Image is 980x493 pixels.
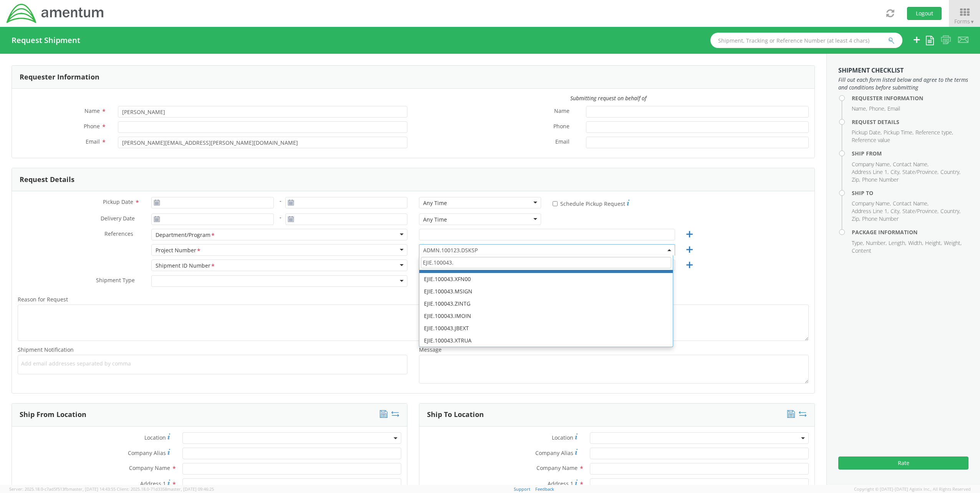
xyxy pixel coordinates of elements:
[893,200,929,207] li: Contact Name
[854,486,971,492] span: Copyright © [DATE]-[DATE] Agistix Inc., All Rights Reserved
[902,168,939,176] li: State/Province
[554,107,569,116] span: Name
[423,246,671,254] span: ADMN.100123.DSKSP
[970,18,975,25] span: ▼
[514,486,530,492] a: Support
[129,464,170,471] span: Company Name
[548,480,573,487] span: Address 1
[427,411,484,419] h3: Ship To Location
[535,449,573,457] span: Company Alias
[6,3,105,24] img: dyn-intl-logo-049831509241104b2a82.png
[852,168,889,176] li: Address Line 1
[852,176,860,184] li: Zip
[710,33,902,48] input: Shipment, Tracking or Reference Number (at least 4 chars)
[891,168,901,176] li: City
[419,322,673,334] li: EJIE.100043.JBEXT
[852,136,890,144] li: Reference value
[838,67,968,74] h3: Shipment Checklist
[852,151,968,156] h4: Ship From
[852,95,968,101] h4: Requester Information
[852,129,882,136] li: Pickup Date
[555,138,569,147] span: Email
[144,434,166,441] span: Location
[18,346,74,353] span: Shipment Notification
[907,7,942,20] button: Logout
[419,298,673,310] li: EJIE.100043.ZINTG
[852,200,891,207] li: Company Name
[925,239,942,247] li: Height
[915,129,953,136] li: Reference type
[140,480,166,487] span: Address 1
[553,199,629,208] label: Schedule Pickup Request
[838,76,968,91] span: Fill out each form listed below and agree to the terms and conditions before submitting
[21,360,404,367] span: Add email addresses separated by comma
[869,105,886,112] li: Phone
[852,160,891,168] li: Company Name
[419,273,673,285] li: EJIE.100043.XFN00
[553,122,569,131] span: Phone
[852,215,860,223] li: Zip
[419,285,673,298] li: EJIE.100043.MSIGN
[866,239,887,247] li: Number
[852,247,871,255] li: Content
[69,486,116,492] span: master, [DATE] 14:43:55
[852,207,889,215] li: Address Line 1
[419,334,673,347] li: EJIE.100043.XTRUA
[86,138,100,145] span: Email
[887,105,900,112] li: Email
[944,239,962,247] li: Weight
[128,449,166,457] span: Company Alias
[535,486,554,492] a: Feedback
[852,105,867,112] li: Name
[852,239,864,247] li: Type
[570,94,646,102] i: Submitting request on behalf of
[101,215,135,223] span: Delivery Date
[862,176,899,184] li: Phone Number
[419,310,673,322] li: EJIE.100043.IMOIN
[852,229,968,235] h4: Package Information
[902,207,939,215] li: State/Province
[84,122,100,130] span: Phone
[940,207,960,215] li: Country
[167,486,214,492] span: master, [DATE] 09:46:25
[12,36,80,45] h4: Request Shipment
[893,160,929,168] li: Contact Name
[20,176,74,184] h3: Request Details
[419,346,442,353] span: Message
[18,296,68,303] span: Reason for Request
[891,207,901,215] li: City
[884,129,914,136] li: Pickup Time
[862,215,899,223] li: Phone Number
[84,107,100,114] span: Name
[553,201,558,206] input: Schedule Pickup Request
[889,239,906,247] li: Length
[9,486,116,492] span: Server: 2025.18.0-c7ad5f513fb
[552,434,573,441] span: Location
[156,231,215,239] div: Department/Program
[423,216,447,223] div: Any Time
[838,457,968,470] button: Rate
[103,198,133,205] span: Pickup Date
[908,239,923,247] li: Width
[419,244,675,256] span: ADMN.100123.DSKSP
[954,18,975,25] span: Forms
[940,168,960,176] li: Country
[536,464,578,471] span: Company Name
[156,262,215,270] div: Shipment ID Number
[104,230,133,237] span: References
[20,73,99,81] h3: Requester Information
[20,411,86,419] h3: Ship From Location
[852,119,968,125] h4: Request Details
[96,276,135,285] span: Shipment Type
[423,199,447,207] div: Any Time
[117,486,214,492] span: Client: 2025.18.0-71d3358
[852,190,968,196] h4: Ship To
[156,246,201,255] div: Project Number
